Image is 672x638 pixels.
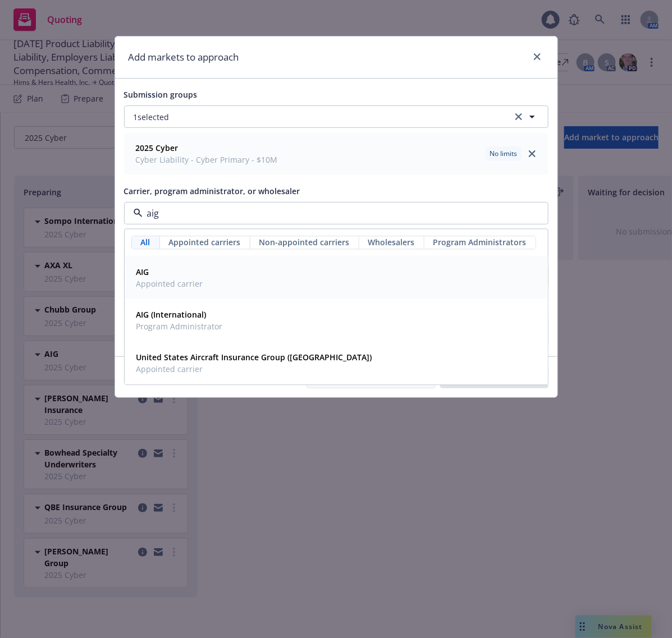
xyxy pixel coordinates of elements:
h1: Add markets to approach [129,50,239,65]
strong: United States Aircraft Insurance Group ([GEOGRAPHIC_DATA]) [136,352,372,363]
span: Submission groups [124,89,198,100]
strong: 2025 Cyber [136,143,179,153]
span: All [141,237,150,249]
span: Appointed carrier [136,364,372,375]
a: View Top Trading Partners [440,227,548,238]
span: Appointed carrier [136,278,203,290]
strong: AIG [136,267,149,278]
span: Cyber Liability - Cyber Primary - $10M [136,154,278,166]
a: clear selection [512,110,525,123]
span: Carrier, program administrator, or wholesaler [124,186,300,196]
span: Non-appointed carriers [259,237,350,249]
span: Program Administrator [136,321,223,333]
input: Select a carrier, program administrator, or wholesaler [143,206,525,220]
button: 1selectedclear selection [124,105,548,128]
span: 1 selected [134,111,170,123]
a: close [531,50,544,63]
span: Wholesalers [368,237,415,249]
span: Appointed carriers [169,237,241,249]
strong: AIG (International) [136,310,207,320]
span: No limits [490,149,518,159]
a: close [525,147,539,160]
span: Program Administrators [433,237,527,249]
